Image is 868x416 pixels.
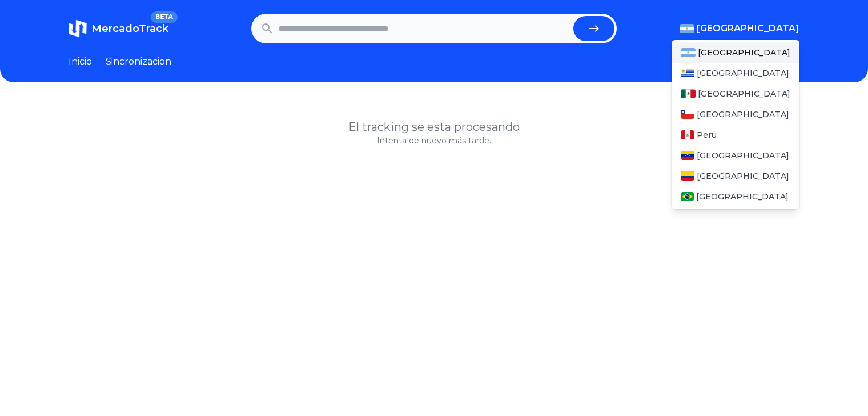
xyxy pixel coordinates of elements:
a: PeruPeru [672,125,799,145]
a: Venezuela[GEOGRAPHIC_DATA] [672,145,799,166]
a: Mexico[GEOGRAPHIC_DATA] [672,83,799,104]
img: Argentina [681,48,696,57]
img: Uruguay [681,69,694,78]
span: MercadoTrack [91,22,168,35]
img: MercadoTrack [69,19,87,38]
div: Outline [5,5,167,15]
a: Brasil[GEOGRAPHIC_DATA] [672,186,799,207]
a: Inicio [69,55,92,69]
a: Uruguay[GEOGRAPHIC_DATA] [672,63,799,83]
img: Brasil [681,192,694,201]
img: Mexico [681,89,696,98]
label: Tamaño de fuente [5,69,70,79]
span: [GEOGRAPHIC_DATA] [698,88,790,99]
span: [GEOGRAPHIC_DATA] [697,109,789,120]
span: Peru [697,129,717,141]
h3: Estilo [5,36,167,49]
a: Sincronizacion [106,55,171,69]
p: Intenta de nuevo más tarde. [69,135,799,146]
span: [GEOGRAPHIC_DATA] [698,47,790,58]
img: Argentina [680,24,694,33]
span: [GEOGRAPHIC_DATA] [697,22,799,35]
a: Back to Top [17,15,62,25]
button: [GEOGRAPHIC_DATA] [680,22,799,35]
img: Peru [681,130,694,139]
a: Colombia[GEOGRAPHIC_DATA] [672,166,799,186]
span: [GEOGRAPHIC_DATA] [696,191,789,202]
img: Colombia [681,171,694,181]
span: [GEOGRAPHIC_DATA] [697,170,789,182]
img: Chile [681,110,694,119]
a: MercadoTrackBETA [69,19,168,38]
img: Venezuela [681,151,694,160]
a: Argentina[GEOGRAPHIC_DATA] [672,42,799,63]
span: [GEOGRAPHIC_DATA] [697,67,789,79]
span: BETA [151,11,178,23]
a: Chile[GEOGRAPHIC_DATA] [672,104,799,125]
h1: El tracking se esta procesando [69,119,799,135]
span: [GEOGRAPHIC_DATA] [697,150,789,161]
span: 16 px [14,79,32,89]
